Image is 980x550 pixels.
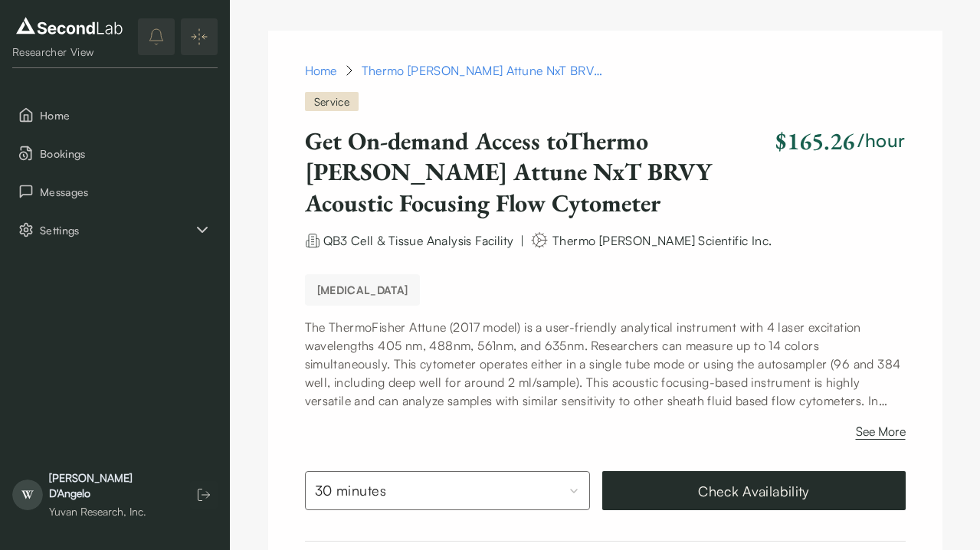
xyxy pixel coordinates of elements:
[323,231,514,247] a: QB3 Cell & Tissue Analysis Facility
[602,471,906,510] button: Check Availability
[530,231,549,250] img: manufacturer
[305,92,359,111] span: Service
[12,137,218,169] button: Bookings
[12,214,218,246] div: Settings sub items
[40,184,211,200] span: Messages
[12,214,218,246] button: Settings
[190,481,218,509] button: Log out
[305,318,906,410] p: The ThermoFisher Attune (2017 model) is a user-friendly analytical instrument with 4 laser excita...
[12,175,218,208] button: Messages
[520,231,524,250] div: |
[323,233,514,248] span: QB3 Cell & Tissue Analysis Facility
[856,422,906,447] button: See More
[305,274,421,306] button: Flow Cytometry
[552,233,772,248] span: Thermo [PERSON_NAME] Scientific Inc.
[49,504,175,519] div: Yuvan Research, Inc.
[12,14,126,38] img: logo
[857,128,905,154] h3: /hour
[305,61,337,80] a: Home
[49,470,175,501] div: [PERSON_NAME] D'Angelo
[40,107,211,123] span: Home
[40,222,193,238] span: Settings
[12,44,126,60] div: Researcher View
[305,471,590,510] button: Select booking duration
[12,480,43,510] span: W
[12,99,218,131] button: Home
[138,18,175,55] button: notifications
[305,126,770,218] h1: Get On-demand Access to Thermo [PERSON_NAME] Attune NxT BRVY Acoustic Focusing Flow Cytometer
[40,146,211,162] span: Bookings
[181,18,218,55] button: Expand/Collapse sidebar
[775,126,854,156] h2: $165.26
[362,61,607,80] div: Thermo Fisher Attune NxT BRVY Acoustic Focusing Flow Cytometer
